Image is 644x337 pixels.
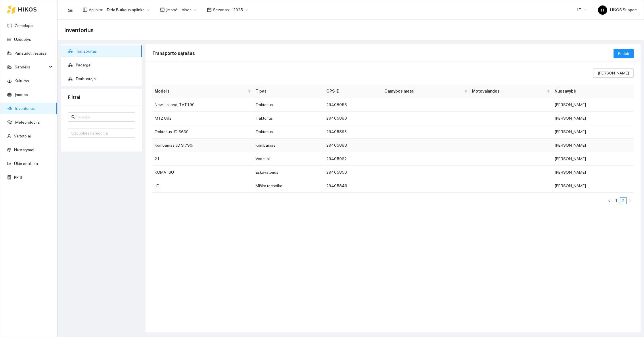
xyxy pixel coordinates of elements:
[152,112,253,125] td: MTZ 892
[76,45,137,57] span: Transportas
[182,5,197,14] span: Visos
[233,5,248,14] span: 2025
[613,198,620,204] a: 1
[71,115,75,119] span: search
[83,7,87,12] span: layout
[552,98,634,112] td: [PERSON_NAME]
[627,197,634,204] li: Pirmyn
[324,85,382,98] th: GPS ID
[253,112,324,125] td: Traktorius
[253,98,324,112] td: Traktorius
[606,197,613,204] li: Atgal
[620,198,626,204] a: 2
[15,120,40,125] a: Meteorologija
[89,7,103,13] span: Aplinka :
[15,23,33,28] a: Žemėlapis
[253,125,324,139] td: Traktorius
[613,197,620,204] li: 1
[15,51,47,55] a: Panaudoti resursai
[68,89,135,106] div: Filtrai
[152,85,253,98] th: this column's title is Modelis,this column is sortable
[253,152,324,166] td: Varteliai
[606,197,613,204] button: left
[64,4,76,16] button: menu-fold
[472,88,546,94] span: Motovalandos
[152,139,253,152] td: Kombainas JD S 790i
[598,7,637,12] span: HIKOS Support
[14,134,31,138] a: Vartotojai
[253,85,324,98] th: Tipas
[106,5,150,14] span: Tado Butkaus aplinka
[253,166,324,179] td: Eskavatorius
[14,148,34,152] a: Nustatymai
[384,88,463,94] span: Gamybos metai
[593,68,634,78] button: [PERSON_NAME]
[324,98,382,112] td: 29408056
[152,125,253,139] td: Traktorius JD 6630
[552,85,634,98] th: Nuosavybė
[552,139,634,152] td: [PERSON_NAME]
[152,98,253,112] td: New Holland, TVT190
[166,7,178,13] span: Įmonė :
[324,166,382,179] td: 29405850
[152,166,253,179] td: KOMATSU
[253,139,324,152] td: Kombainas
[608,199,611,202] span: left
[76,73,137,85] span: Darbuotojai
[324,152,382,166] td: 29405962
[152,152,253,166] td: 21
[324,112,382,125] td: 29405880
[253,179,324,193] td: Miško technika
[76,114,132,120] input: Paieška
[470,85,552,98] th: this column's title is Motovalandos,this column is sortable
[620,197,627,204] li: 2
[552,179,634,193] td: [PERSON_NAME]
[15,106,35,111] a: Inventorius
[160,7,165,12] span: shop
[627,197,634,204] button: right
[628,199,632,202] span: right
[213,7,230,13] span: Sezonas :
[15,78,29,83] a: Kultūros
[68,7,73,12] span: menu-fold
[552,166,634,179] td: [PERSON_NAME]
[76,59,137,71] span: Padargai
[14,37,31,42] a: Užduotys
[324,139,382,152] td: 29405888
[64,26,93,35] span: Inventorius
[15,61,47,73] span: Sandėlis
[324,179,382,193] td: 29405849
[601,5,604,15] span: H
[598,70,629,76] span: [PERSON_NAME]
[614,49,634,58] button: Pridėti
[152,179,253,193] td: JD
[552,152,634,166] td: [PERSON_NAME]
[207,7,212,12] span: calendar
[152,45,614,62] div: Transporto sąrašas
[577,5,586,14] span: LT
[618,50,629,57] span: Pridėti
[14,175,22,180] a: PPIS
[552,112,634,125] td: [PERSON_NAME]
[15,92,28,97] a: Įmonės
[324,125,382,139] td: 29405893
[552,125,634,139] td: [PERSON_NAME]
[14,161,38,166] a: Ūkio analitika
[382,85,470,98] th: this column's title is Gamybos metai,this column is sortable
[155,88,247,94] span: Modelis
